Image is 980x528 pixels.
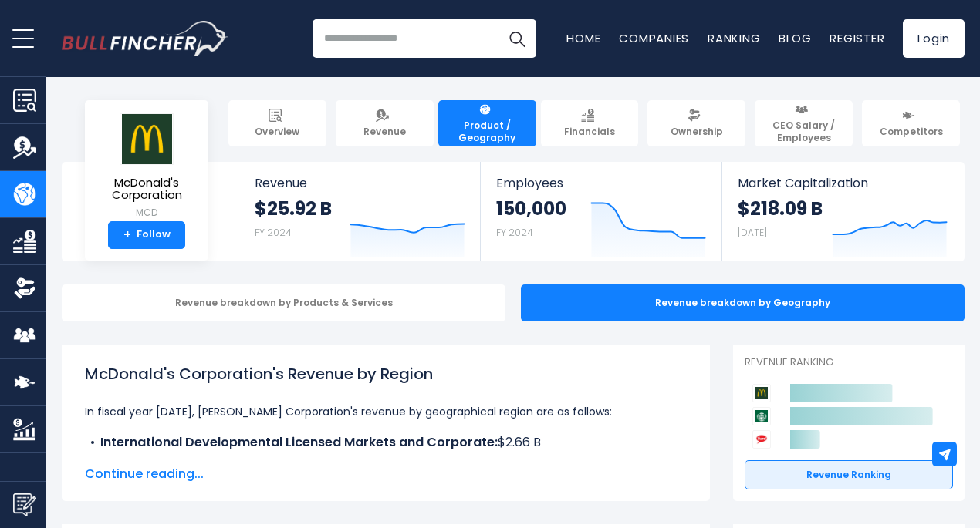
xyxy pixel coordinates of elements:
[85,465,687,483] span: Continue reading...
[255,197,332,220] strong: $25.92 B
[541,100,639,146] a: Financials
[708,30,760,46] a: Ranking
[752,407,771,425] img: Starbucks Corporation competitors logo
[745,460,953,489] a: Revenue Ranking
[255,176,465,190] span: Revenue
[123,228,131,242] strong: +
[336,100,434,146] a: Revenue
[62,21,228,56] img: Bullfincher logo
[671,126,723,138] span: Ownership
[85,433,687,452] li: $2.66 B
[97,177,196,202] span: McDonald's Corporation
[62,21,228,56] a: Go to homepage
[108,221,185,249] a: +Follow
[255,126,299,138] span: Overview
[438,100,536,146] a: Product / Geography
[228,100,326,146] a: Overview
[745,356,953,369] p: Revenue Ranking
[13,277,36,300] img: Ownership
[85,452,687,470] li: $12.63 B
[496,226,533,239] small: FY 2024
[880,126,943,138] span: Competitors
[100,452,305,469] b: International Operated Markets:
[496,197,566,220] strong: 150,000
[85,402,687,421] p: In fiscal year [DATE], [PERSON_NAME] Corporation's revenue by geographical region are as follows:
[738,226,767,239] small: [DATE]
[722,162,963,261] a: Market Capitalization $218.09 B [DATE]
[445,119,529,143] span: Product / Geography
[498,19,536,58] button: Search
[363,126,406,138] span: Revenue
[521,284,965,321] div: Revenue breakdown by Geography
[752,430,771,449] img: Yum! Brands competitors logo
[619,30,689,46] a: Companies
[738,197,823,220] strong: $218.09 B
[255,226,292,239] small: FY 2024
[755,100,853,146] a: CEO Salary / Employees
[96,113,197,221] a: McDonald's Corporation MCD
[647,100,745,146] a: Ownership
[100,433,498,451] b: International Developmental Licensed Markets and Corporate:
[496,176,705,190] span: Employees
[779,30,811,46] a: Blog
[564,126,615,138] span: Financials
[85,362,687,385] h1: McDonald's Corporation's Revenue by Region
[566,30,600,46] a: Home
[97,206,196,220] small: MCD
[762,119,846,143] span: CEO Salary / Employees
[830,30,884,46] a: Register
[903,19,965,58] a: Login
[862,100,960,146] a: Competitors
[62,284,505,321] div: Revenue breakdown by Products & Services
[481,162,721,261] a: Employees 150,000 FY 2024
[752,384,771,402] img: McDonald's Corporation competitors logo
[239,162,481,261] a: Revenue $25.92 B FY 2024
[738,176,948,190] span: Market Capitalization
